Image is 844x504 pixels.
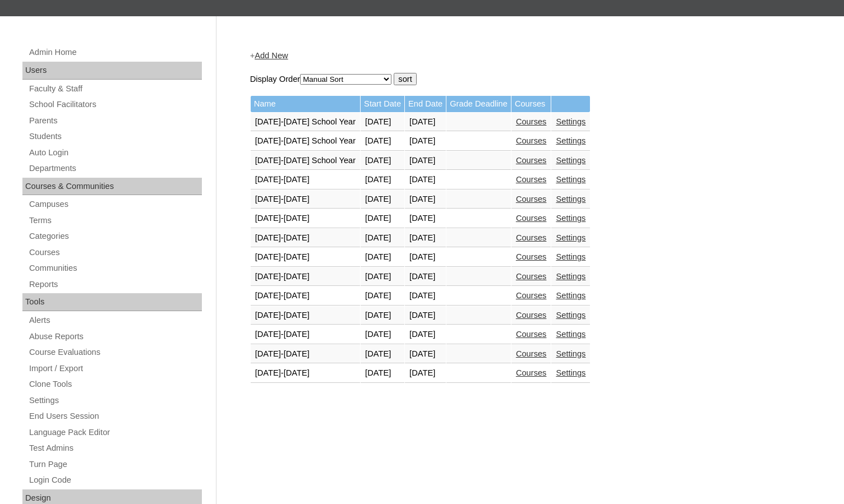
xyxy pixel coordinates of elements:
a: Test Admins [28,441,202,455]
a: Auto Login [28,146,202,160]
td: [DATE] [405,151,446,170]
div: Users [22,62,202,80]
a: Login Code [28,473,202,487]
a: End Users Session [28,409,202,423]
td: [DATE] [361,170,404,189]
td: [DATE] [361,209,404,228]
td: Start Date [361,96,404,112]
td: [DATE]-[DATE] School Year [251,132,360,151]
td: [DATE] [405,229,446,248]
td: [DATE] [361,345,404,364]
td: [DATE]-[DATE] [251,170,360,189]
td: [DATE]-[DATE] [251,267,360,286]
td: [DATE] [405,286,446,306]
a: Reports [28,278,202,292]
a: Abuse Reports [28,330,202,344]
a: Courses [516,156,547,165]
a: Courses [516,117,547,126]
td: [DATE]-[DATE] School Year [251,113,360,132]
a: Settings [556,291,585,300]
a: Courses [516,214,547,223]
td: [DATE] [361,190,404,209]
td: [DATE]-[DATE] [251,229,360,248]
a: Courses [516,233,547,242]
a: Courses [28,246,202,260]
a: Settings [556,311,585,320]
a: Settings [556,117,585,126]
a: Courses [516,252,547,261]
a: Turn Page [28,457,202,471]
td: [DATE] [405,113,446,132]
td: [DATE] [405,345,446,364]
td: End Date [405,96,446,112]
a: Terms [28,214,202,228]
td: [DATE]-[DATE] [251,190,360,209]
td: [DATE]-[DATE] [251,364,360,383]
td: [DATE] [405,248,446,267]
td: [DATE] [361,325,404,344]
a: Courses [516,291,547,300]
td: [DATE] [405,325,446,344]
td: [DATE] [361,286,404,306]
a: Departments [28,161,202,175]
a: Categories [28,229,202,243]
div: + [250,50,805,62]
div: Courses & Communities [22,178,202,196]
a: Admin Home [28,45,202,59]
a: Courses [516,311,547,320]
td: Grade Deadline [446,96,511,112]
a: Add New [255,51,288,60]
td: [DATE] [361,267,404,286]
td: [DATE] [361,248,404,267]
td: [DATE] [405,190,446,209]
td: [DATE] [405,132,446,151]
a: Course Evaluations [28,345,202,359]
td: [DATE] [405,209,446,228]
td: [DATE]-[DATE] [251,209,360,228]
a: Alerts [28,313,202,327]
a: Courses [516,136,547,145]
td: Name [251,96,360,112]
a: Settings [556,252,585,261]
a: Courses [516,195,547,204]
td: [DATE] [361,113,404,132]
td: [DATE] [405,170,446,189]
a: Settings [556,175,585,184]
td: [DATE]-[DATE] [251,306,360,325]
td: [DATE] [361,132,404,151]
div: Tools [22,293,202,311]
a: Settings [556,368,585,377]
a: Settings [556,214,585,223]
a: Settings [556,195,585,204]
a: Courses [516,330,547,339]
td: [DATE] [361,364,404,383]
a: Communities [28,261,202,275]
input: sort [394,73,416,85]
td: [DATE] [405,364,446,383]
a: Courses [516,272,547,281]
a: Courses [516,349,547,358]
td: [DATE] [361,151,404,170]
a: Language Pack Editor [28,426,202,440]
td: [DATE]-[DATE] [251,286,360,306]
a: Settings [556,349,585,358]
td: [DATE]-[DATE] School Year [251,151,360,170]
a: Courses [516,175,547,184]
a: Campuses [28,197,202,211]
td: [DATE] [405,306,446,325]
td: [DATE]-[DATE] [251,248,360,267]
td: Courses [511,96,551,112]
td: [DATE] [361,306,404,325]
td: [DATE]-[DATE] [251,345,360,364]
a: School Facilitators [28,98,202,112]
a: Settings [28,394,202,408]
a: Courses [516,368,547,377]
a: Faculty & Staff [28,82,202,96]
a: Students [28,130,202,144]
a: Clone Tools [28,377,202,391]
td: [DATE] [405,267,446,286]
form: Display Order [250,73,805,85]
a: Import / Export [28,362,202,376]
td: [DATE]-[DATE] [251,325,360,344]
td: [DATE] [361,229,404,248]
